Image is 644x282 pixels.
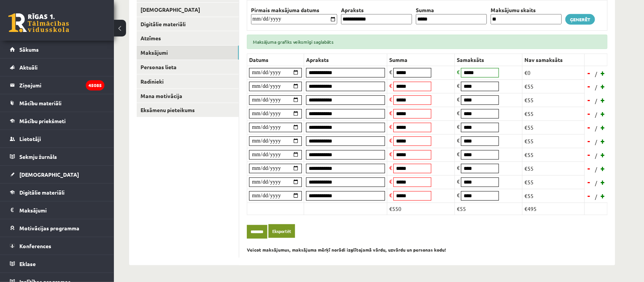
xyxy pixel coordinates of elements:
[457,96,460,103] span: €
[599,149,607,160] a: +
[19,189,65,196] span: Digitālie materiāli
[522,175,585,189] td: €55
[414,6,489,14] th: Summa
[10,255,104,272] a: Eklase
[389,96,392,103] span: €
[457,137,460,144] span: €
[389,82,392,89] span: €
[10,184,104,201] a: Digitālie materiāli
[586,122,593,133] a: -
[599,108,607,119] a: +
[522,107,585,120] td: €55
[249,6,339,14] th: Pirmais maksājuma datums
[19,135,41,142] span: Lietotāji
[137,89,239,103] a: Mana motivācija
[389,164,392,171] span: €
[10,94,104,112] a: Mācību materiāli
[594,97,598,105] span: /
[594,193,598,201] span: /
[522,134,585,148] td: €55
[389,68,392,75] span: €
[599,163,607,174] a: +
[247,54,304,66] th: Datums
[137,60,239,74] a: Personas lieta
[599,135,607,147] a: +
[10,166,104,183] a: [DEMOGRAPHIC_DATA]
[387,203,455,215] td: €550
[10,76,104,94] a: Ziņojumi45085
[599,122,607,133] a: +
[19,260,36,267] span: Eklase
[586,67,593,79] a: -
[522,54,585,66] th: Nav samaksāts
[586,163,593,174] a: -
[247,247,446,253] b: Veicot maksājumus, maksājuma mērķī norādi izglītojamā vārdu, uzvārdu un personas kodu!
[586,81,593,92] a: -
[522,203,585,215] td: €495
[10,112,104,130] a: Mācību priekšmeti
[8,13,69,32] a: Rīgas 1. Tālmācības vidusskola
[457,109,460,116] span: €
[10,41,104,58] a: Sākums
[137,46,239,60] a: Maksājumi
[457,68,460,75] span: €
[586,135,593,147] a: -
[268,224,295,238] a: Eksportēt
[599,67,607,79] a: +
[522,148,585,162] td: €55
[137,74,239,89] a: Radinieki
[19,242,51,249] span: Konferences
[565,14,595,25] a: Ģenerēt
[19,201,104,219] legend: Maksājumi
[10,130,104,147] a: Lietotāji
[586,108,593,119] a: -
[586,190,593,201] a: -
[457,123,460,130] span: €
[389,137,392,144] span: €
[19,76,104,94] legend: Ziņojumi
[594,70,598,78] span: /
[455,203,522,215] td: €55
[594,111,598,119] span: /
[10,237,104,255] a: Konferences
[19,117,66,124] span: Mācību priekšmeti
[19,225,79,231] span: Motivācijas programma
[522,66,585,79] td: €0
[19,100,62,106] span: Mācību materiāli
[389,178,392,185] span: €
[599,94,607,106] a: +
[10,201,104,219] a: Maksājumi
[522,162,585,175] td: €55
[594,152,598,160] span: /
[10,59,104,76] a: Aktuāli
[522,120,585,134] td: €55
[10,148,104,165] a: Sekmju žurnāls
[455,54,522,66] th: Samaksāts
[137,31,239,45] a: Atzīmes
[457,82,460,89] span: €
[599,176,607,188] a: +
[586,149,593,160] a: -
[137,3,239,17] a: [DEMOGRAPHIC_DATA]
[137,17,239,31] a: Digitālie materiāli
[586,176,593,188] a: -
[457,178,460,185] span: €
[594,179,598,187] span: /
[19,171,79,178] span: [DEMOGRAPHIC_DATA]
[339,6,414,14] th: Apraksts
[389,123,392,130] span: €
[586,94,593,106] a: -
[389,192,392,198] span: €
[389,109,392,116] span: €
[457,151,460,157] span: €
[489,6,563,14] th: Maksājumu skaits
[594,124,598,132] span: /
[457,164,460,171] span: €
[86,80,104,90] i: 45085
[19,46,39,53] span: Sākums
[522,79,585,93] td: €55
[594,165,598,173] span: /
[457,192,460,198] span: €
[247,35,608,49] div: Maksājuma grafiks veiksmīgi saglabāts
[599,190,607,201] a: +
